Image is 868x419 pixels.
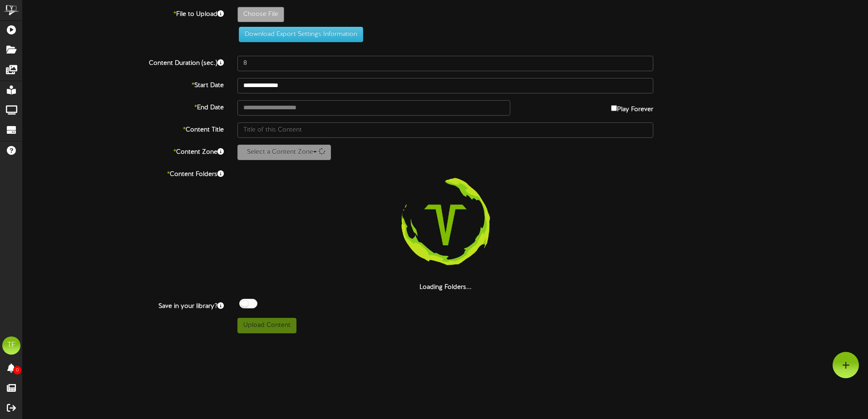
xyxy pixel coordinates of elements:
[16,7,231,19] label: File to Upload
[16,145,231,157] label: Content Zone
[16,167,231,179] label: Content Folders
[419,284,472,291] strong: Loading Folders...
[387,167,503,283] img: loading-spinner-3.png
[237,318,296,333] button: Upload Content
[16,100,231,112] label: End Date
[16,122,231,135] label: Content Title
[234,31,363,38] a: Download Export Settings Information
[239,27,363,42] button: Download Export Settings Information
[13,366,21,375] span: 0
[611,105,617,111] input: Play Forever
[16,56,231,68] label: Content Duration (sec.)
[16,78,231,90] label: Start Date
[16,299,231,311] label: Save in your library?
[611,100,653,114] label: Play Forever
[2,336,20,355] div: TF
[237,145,331,160] button: Select a Content Zone
[237,122,653,138] input: Title of this Content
